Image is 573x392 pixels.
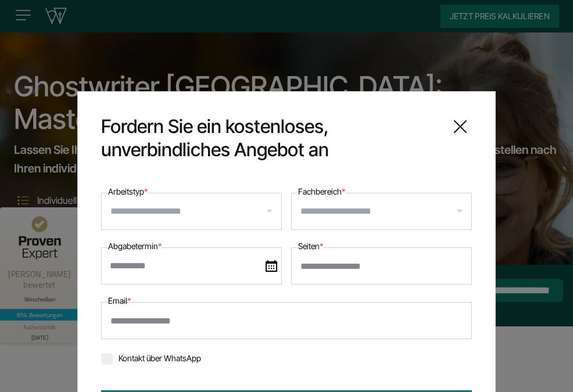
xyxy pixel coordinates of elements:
span: Fordern Sie ein kostenloses, unverbindliches Angebot an [101,115,439,161]
input: date [101,247,282,285]
label: Arbeitstyp [108,185,148,199]
label: Kontakt über WhatsApp [101,353,201,363]
img: date [266,260,277,272]
label: Seiten [298,239,323,253]
label: Abgabetermin [108,239,162,253]
label: Email [108,294,131,308]
label: Fachbereich [298,185,345,199]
